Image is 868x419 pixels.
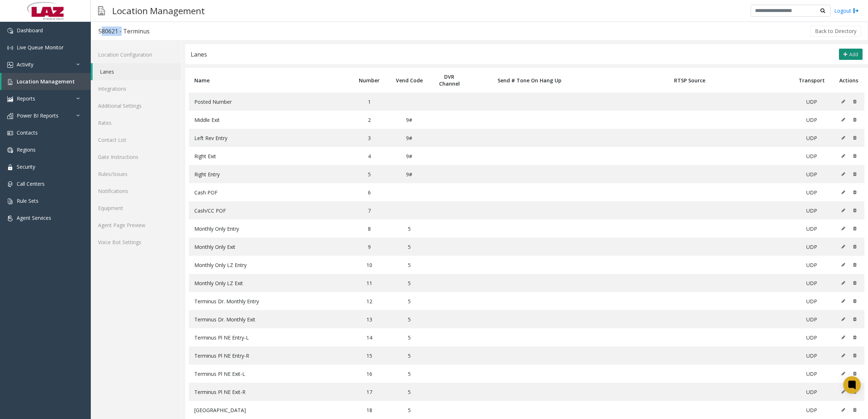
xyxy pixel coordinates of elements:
[790,256,833,274] td: UDP
[389,292,429,310] td: 5
[194,243,235,250] span: Monthly Only Exit
[194,370,245,377] span: Terminus Pl NE Exit-L
[790,219,833,238] td: UDP
[7,147,13,153] img: 'icon'
[790,292,833,310] td: UDP
[790,165,833,183] td: UDP
[839,49,863,60] button: Add
[790,93,833,111] td: UDP
[790,183,833,201] td: UDP
[349,129,389,147] td: 3
[7,62,13,68] img: 'icon'
[91,131,181,148] a: Contact List
[194,98,232,105] span: Posted Number
[790,310,833,328] td: UDP
[17,197,38,204] span: Rule Sets
[194,153,216,160] span: Right Exit
[389,346,429,365] td: 5
[790,201,833,219] td: UDP
[7,113,13,119] img: 'icon'
[349,256,389,274] td: 10
[91,200,181,217] a: Equipment
[91,165,181,182] a: Rules/Issues
[17,163,35,170] span: Security
[17,180,45,187] span: Call Centers
[349,383,389,401] td: 17
[91,182,181,200] a: Notifications
[790,129,833,147] td: UDP
[790,147,833,165] td: UDP
[17,214,51,221] span: Agent Services
[194,171,220,178] span: Right Entry
[17,78,75,85] span: Location Management
[389,310,429,328] td: 5
[389,365,429,383] td: 5
[91,114,181,131] a: Rates
[349,401,389,419] td: 18
[1,73,91,90] a: Location Management
[191,50,207,59] div: Lanes
[349,201,389,219] td: 7
[7,28,13,34] img: 'icon'
[17,129,38,136] span: Contacts
[349,238,389,256] td: 9
[98,2,105,20] img: pageIcon
[349,346,389,365] td: 15
[790,111,833,129] td: UDP
[589,68,790,93] th: RTSP Source
[194,280,243,287] span: Monthly Only LZ Exit
[810,26,861,37] button: Back to Directory
[349,310,389,328] td: 13
[790,346,833,365] td: UDP
[849,51,858,58] span: Add
[194,316,255,323] span: Terminus Dr. Monthly Exit
[389,328,429,346] td: 5
[91,217,181,234] a: Agent Page Preview
[7,215,13,221] img: 'icon'
[790,328,833,346] td: UDP
[349,365,389,383] td: 16
[429,68,469,93] th: DVR Channel
[349,219,389,238] td: 8
[790,274,833,292] td: UDP
[790,238,833,256] td: UDP
[91,234,181,251] a: Voice Bot Settings
[834,7,859,15] a: Logout
[790,401,833,419] td: UDP
[349,93,389,111] td: 1
[17,44,64,51] span: Live Queue Monitor
[17,61,33,68] span: Activity
[194,389,246,395] span: Terminus Pl NE Exit-R
[194,189,218,196] span: Cash POF
[7,45,13,51] img: 'icon'
[349,111,389,129] td: 2
[853,7,859,15] img: logout
[17,95,35,102] span: Reports
[389,219,429,238] td: 5
[349,274,389,292] td: 11
[349,292,389,310] td: 12
[17,112,58,119] span: Power BI Reports
[349,165,389,183] td: 5
[194,116,220,123] span: Middle Exit
[349,68,389,93] th: Number
[17,146,36,153] span: Regions
[7,181,13,187] img: 'icon'
[389,68,429,93] th: Vend Code
[389,256,429,274] td: 5
[7,198,13,204] img: 'icon'
[194,352,249,359] span: Terminus Pl NE Entry-R
[7,164,13,170] img: 'icon'
[389,147,429,165] td: 9#
[790,68,833,93] th: Transport
[833,68,865,93] th: Actions
[389,401,429,419] td: 5
[389,383,429,401] td: 5
[389,111,429,129] td: 9#
[98,26,150,36] div: 580621 - Terminus
[194,207,226,214] span: Cash/CC POF
[194,135,227,141] span: Left Rev Entry
[194,262,247,268] span: Monthly Only LZ Entry
[7,79,13,85] img: 'icon'
[349,328,389,346] td: 14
